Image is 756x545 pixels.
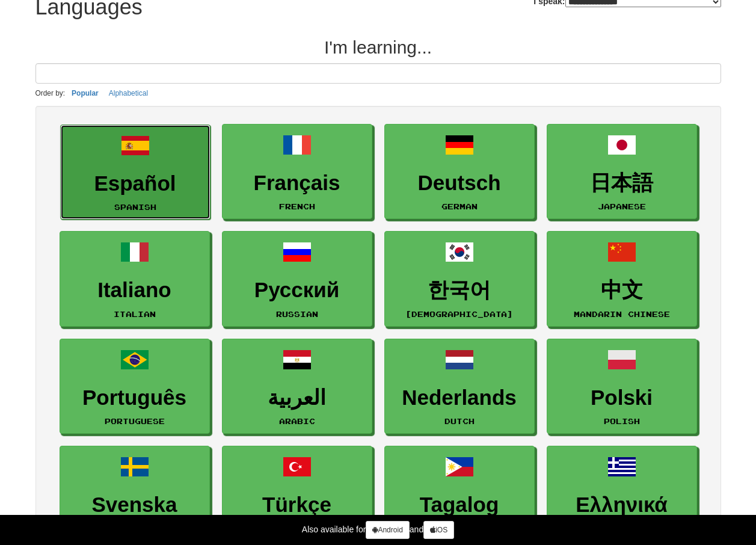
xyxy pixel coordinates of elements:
[114,310,156,318] small: Italian
[66,279,203,302] h3: Italiano
[229,386,366,410] h3: العربية
[60,231,210,327] a: ItalianoItalian
[441,202,478,211] small: German
[222,339,372,434] a: العربيةArabic
[384,339,535,434] a: NederlandsDutch
[553,171,690,195] h3: 日本語
[276,310,318,318] small: Russian
[279,417,315,425] small: Arabic
[547,124,697,220] a: 日本語Japanese
[67,172,204,196] h3: Español
[391,386,528,410] h3: Nederlands
[366,521,409,539] a: Android
[423,521,454,539] a: iOS
[444,417,475,425] small: Dutch
[391,279,528,302] h3: 한국어
[105,87,152,100] button: Alphabetical
[114,203,156,211] small: Spanish
[60,125,211,220] a: EspañolSpanish
[222,446,372,541] a: TürkçeTurkish
[384,231,535,327] a: 한국어[DEMOGRAPHIC_DATA]
[547,231,697,327] a: 中文Mandarin Chinese
[598,202,646,211] small: Japanese
[60,339,210,434] a: PortuguêsPortuguese
[105,417,165,425] small: Portuguese
[66,386,203,410] h3: Português
[66,493,203,517] h3: Svenska
[547,339,697,434] a: PolskiPolish
[35,37,721,57] h2: I'm learning...
[553,279,690,302] h3: 中文
[405,310,513,318] small: [DEMOGRAPHIC_DATA]
[68,87,102,100] button: Popular
[279,202,315,211] small: French
[391,493,528,517] h3: Tagalog
[229,171,366,195] h3: Français
[384,124,535,220] a: DeutschGerman
[35,89,66,97] small: Order by:
[553,386,690,410] h3: Polski
[229,279,366,302] h3: Русский
[604,417,640,425] small: Polish
[222,231,372,327] a: РусскийRussian
[547,446,697,541] a: ΕλληνικάGreek
[60,446,210,541] a: SvenskaSwedish
[553,493,690,517] h3: Ελληνικά
[222,124,372,220] a: FrançaisFrench
[384,446,535,541] a: TagalogTagalog
[229,493,366,517] h3: Türkçe
[391,171,528,195] h3: Deutsch
[574,310,670,318] small: Mandarin Chinese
